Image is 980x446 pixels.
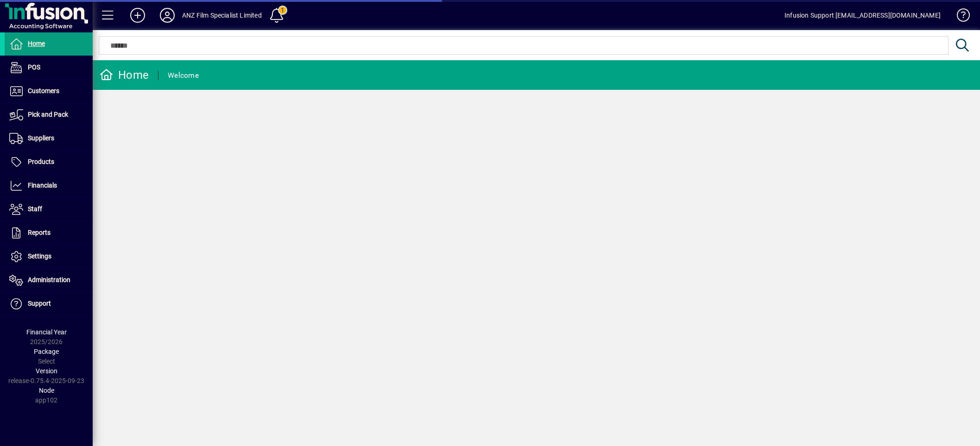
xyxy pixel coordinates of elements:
span: Suppliers [28,134,54,142]
a: Reports [5,221,93,245]
span: Settings [28,252,51,260]
span: POS [28,63,40,71]
span: Customers [28,87,59,94]
a: Support [5,292,93,315]
span: Reports [28,229,51,236]
a: POS [5,56,93,79]
div: Welcome [168,68,199,83]
a: Knowledge Base [950,2,968,32]
button: Profile [152,7,182,24]
div: ANZ Film Specialist Limited [182,8,262,23]
span: Version [36,367,57,375]
div: Home [100,68,149,82]
span: Administration [28,276,70,283]
span: Pick and Pack [28,111,68,118]
button: Add [123,7,152,24]
a: Financials [5,174,93,197]
span: Node [39,387,54,394]
a: Administration [5,269,93,292]
span: Financials [28,182,57,189]
a: Products [5,151,93,174]
a: Pick and Pack [5,103,93,126]
div: Infusion Support [EMAIL_ADDRESS][DOMAIN_NAME] [784,8,941,23]
a: Staff [5,198,93,221]
span: Support [28,300,51,307]
a: Customers [5,80,93,103]
span: Package [34,348,59,355]
span: Financial Year [26,328,67,336]
span: Products [28,158,54,165]
span: Home [28,40,45,47]
a: Settings [5,245,93,268]
span: Staff [28,205,42,213]
a: Suppliers [5,127,93,150]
